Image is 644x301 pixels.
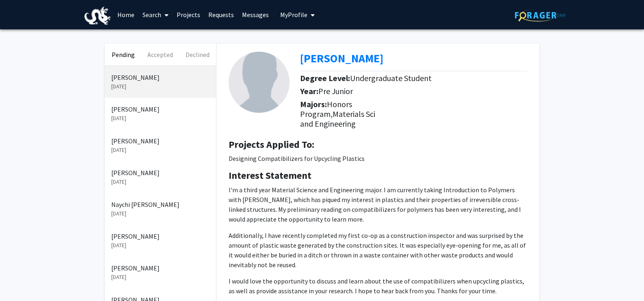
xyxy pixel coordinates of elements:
p: [DATE] [111,241,210,250]
a: Opens in a new tab [300,51,383,66]
span: Honors Program, [300,99,352,119]
a: Home [113,0,138,29]
p: [PERSON_NAME] [111,104,210,114]
iframe: Chat [6,264,35,295]
b: [PERSON_NAME] [300,51,383,66]
p: I'm a third year Material Science and Engineering major. I am currently taking Introduction to Po... [229,185,527,224]
p: [DATE] [111,82,210,91]
img: Profile Picture [229,52,290,113]
p: [PERSON_NAME] [111,168,210,178]
span: Materials Sci and Engineering [300,109,375,129]
button: Declined [179,44,216,66]
b: Projects Applied To: [229,138,314,151]
span: Undergraduate Student [350,73,432,83]
span: Pre Junior [318,86,353,96]
a: Messages [238,0,273,29]
img: ForagerOne Logo [515,9,566,22]
p: [PERSON_NAME] [111,136,210,146]
p: I would love the opportunity to discuss and learn about the use of compatibilizers when upcycling... [229,276,527,296]
img: Drexel University Logo [84,7,110,25]
b: Degree Level: [300,73,350,83]
p: [DATE] [111,209,210,218]
p: Naychi [PERSON_NAME] [111,200,210,209]
a: Search [138,0,173,29]
p: [DATE] [111,273,210,281]
button: Accepted [142,44,179,66]
p: [DATE] [111,146,210,154]
span: My Profile [280,11,307,19]
b: Majors: [300,99,327,109]
p: Additionally, I have recently completed my first co-op as a construction inspector and was surpri... [229,231,527,270]
p: [PERSON_NAME] [111,73,210,82]
a: Projects [173,0,204,29]
b: Year: [300,86,318,96]
p: [DATE] [111,178,210,186]
p: [DATE] [111,114,210,123]
b: Interest Statement [229,169,311,182]
p: [PERSON_NAME] [111,263,210,273]
p: Designing Compatibilizers for Upcycling Plastics [229,154,527,163]
p: [PERSON_NAME] [111,231,210,241]
a: Requests [204,0,238,29]
button: Pending [105,44,142,66]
